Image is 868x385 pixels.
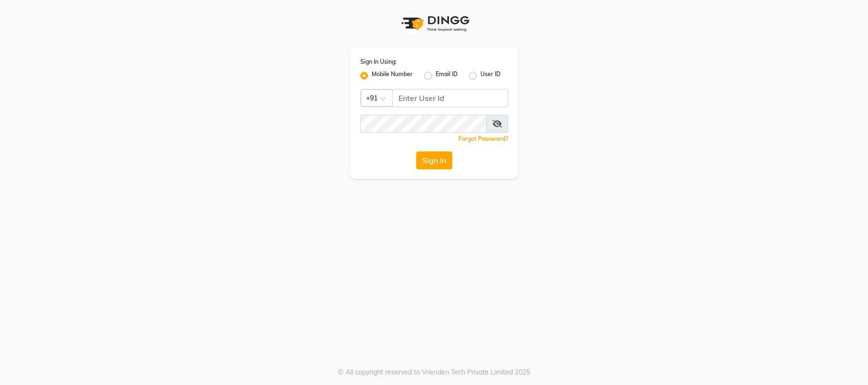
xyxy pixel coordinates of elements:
[416,151,452,169] button: Sign In
[372,70,413,81] label: Mobile Number
[360,58,397,66] label: Sign In Using:
[480,70,500,81] label: User ID
[360,115,487,133] input: Username
[392,89,508,107] input: Username
[459,135,508,142] a: Forgot Password?
[396,10,472,38] img: logo1.svg
[436,70,458,81] label: Email ID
